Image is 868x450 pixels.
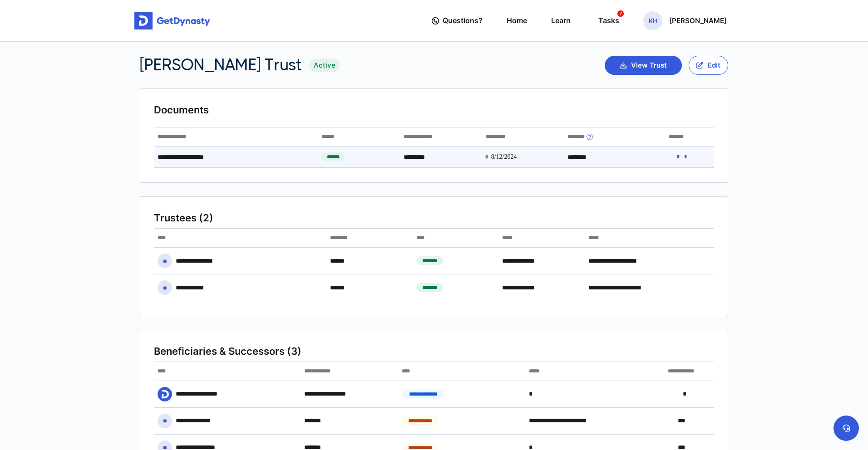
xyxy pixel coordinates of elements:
a: Questions? [432,8,483,34]
a: Tasks7 [595,8,619,34]
a: Home [507,8,527,34]
button: KH[PERSON_NAME] [643,11,727,30]
p: [PERSON_NAME] [669,17,727,24]
div: Tasks [598,12,619,29]
span: KH [643,11,662,30]
span: Trustees (2) [154,211,213,225]
button: View Trust [605,56,682,75]
button: Edit [689,56,728,75]
a: Learn [551,8,571,34]
span: Beneficiaries & Successors (3) [154,345,301,358]
img: Get started for free with Dynasty Trust Company [134,12,210,30]
span: Active [309,59,340,73]
span: 7 [617,10,624,17]
span: Questions? [443,12,483,29]
span: Documents [154,103,209,117]
div: [PERSON_NAME] Trust [140,55,340,75]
